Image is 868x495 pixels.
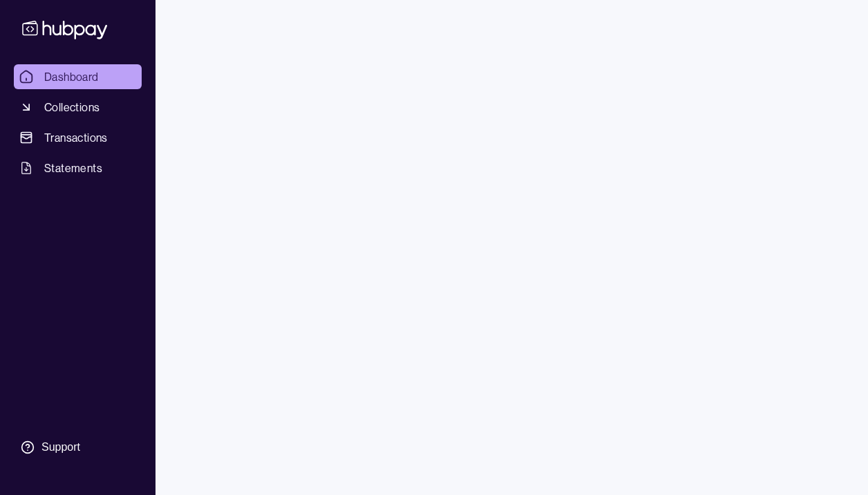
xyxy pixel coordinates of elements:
a: Dashboard [14,64,142,89]
a: Statements [14,156,142,180]
a: Transactions [14,125,142,150]
div: Support [41,440,80,455]
a: Support [14,433,142,462]
a: Collections [14,95,142,120]
span: Transactions [44,129,108,146]
span: Dashboard [44,68,99,85]
span: Collections [44,99,100,115]
span: Statements [44,160,102,176]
